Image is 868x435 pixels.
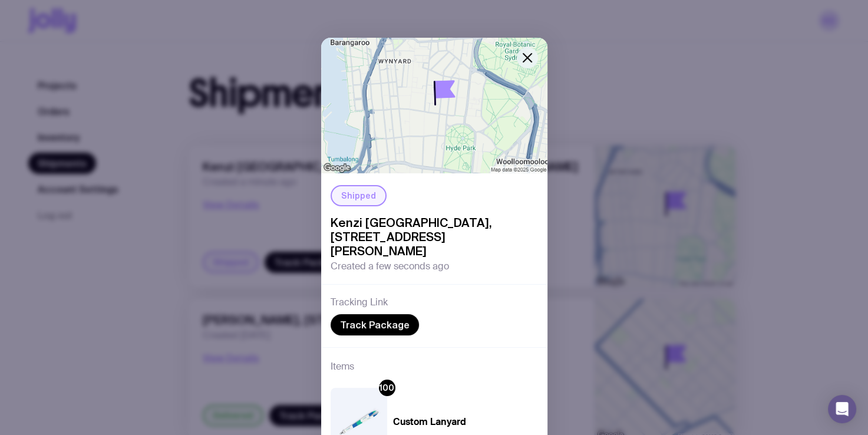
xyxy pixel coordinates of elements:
span: Created a few seconds ago [331,261,449,272]
h3: Tracking Link [331,296,388,308]
div: Open Intercom Messenger [828,395,856,423]
h4: Custom Lanyard [393,416,466,428]
div: 100 [379,380,395,396]
span: Kenzi [GEOGRAPHIC_DATA], [STREET_ADDRESS][PERSON_NAME] [331,216,538,258]
a: Track Package [331,314,419,335]
img: staticmap [321,38,547,173]
div: Shipped [331,185,387,206]
h3: Items [331,360,354,374]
